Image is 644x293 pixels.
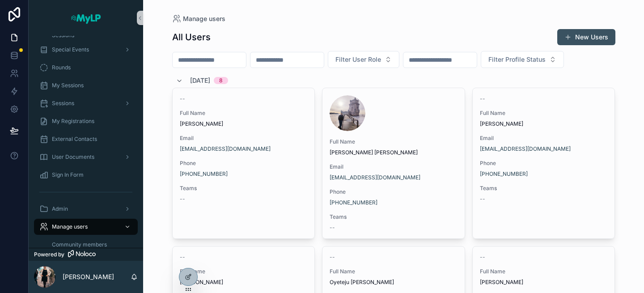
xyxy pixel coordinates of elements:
[183,14,225,23] span: Manage users
[52,223,88,230] span: Manage users
[330,224,335,231] span: --
[180,120,308,127] span: [PERSON_NAME]
[219,77,223,84] div: 8
[480,95,485,102] span: --
[330,138,458,145] span: Full Name
[52,100,74,107] span: Sessions
[34,219,138,235] a: Manage users
[180,110,308,117] span: Full Name
[180,160,308,167] span: Phone
[180,279,308,286] span: [PERSON_NAME]
[190,76,210,85] span: [DATE]
[52,205,68,212] span: Admin
[34,77,138,93] a: My Sessions
[180,268,308,275] span: Full Name
[52,118,94,125] span: My Registrations
[480,195,485,203] span: --
[480,185,608,192] span: Teams
[45,237,138,253] a: Community members
[330,279,458,286] span: Oyeteju [PERSON_NAME]
[335,55,381,64] span: Filter User Role
[480,145,571,153] a: [EMAIL_ADDRESS][DOMAIN_NAME]
[480,170,528,178] a: [PHONE_NUMBER]
[480,268,608,275] span: Full Name
[480,279,608,286] span: [PERSON_NAME]
[330,199,377,206] a: [PHONE_NUMBER]
[330,268,458,275] span: Full Name
[52,46,89,53] span: Special Events
[52,153,94,161] span: User Documents
[180,135,308,142] span: Email
[34,95,138,111] a: Sessions
[34,149,138,165] a: User Documents
[330,188,458,195] span: Phone
[63,272,114,281] p: [PERSON_NAME]
[328,51,399,68] button: Select Button
[480,110,608,117] span: Full Name
[34,167,138,183] a: Sign In Form
[480,160,608,167] span: Phone
[34,131,138,147] a: External Contacts
[180,95,185,102] span: --
[330,213,458,221] span: Teams
[34,42,138,58] a: Special Events
[557,29,615,45] button: New Users
[480,254,485,261] span: --
[330,163,458,170] span: Email
[488,55,546,64] span: Filter Profile Status
[52,171,84,178] span: Sign In Form
[330,149,458,156] span: [PERSON_NAME] [PERSON_NAME]
[180,195,185,203] span: --
[330,254,335,261] span: --
[34,201,138,217] a: Admin
[480,120,608,127] span: [PERSON_NAME]
[180,145,271,153] a: [EMAIL_ADDRESS][DOMAIN_NAME]
[70,11,102,25] img: App logo
[52,64,71,71] span: Rounds
[481,51,564,68] button: Select Button
[34,59,138,76] a: Rounds
[322,88,465,239] a: Full Name[PERSON_NAME] [PERSON_NAME]Email[EMAIL_ADDRESS][DOMAIN_NAME]Phone[PHONE_NUMBER]Teams--
[180,185,308,192] span: Teams
[330,174,420,181] a: [EMAIL_ADDRESS][DOMAIN_NAME]
[52,136,97,143] span: External Contacts
[172,88,315,239] a: --Full Name[PERSON_NAME]Email[EMAIL_ADDRESS][DOMAIN_NAME]Phone[PHONE_NUMBER]Teams--
[472,88,615,239] a: --Full Name[PERSON_NAME]Email[EMAIL_ADDRESS][DOMAIN_NAME]Phone[PHONE_NUMBER]Teams--
[29,36,143,248] div: scrollable content
[172,14,225,23] a: Manage users
[180,170,228,178] a: [PHONE_NUMBER]
[180,254,185,261] span: --
[29,248,143,261] a: Powered by
[34,113,138,129] a: My Registrations
[34,251,64,258] span: Powered by
[52,241,107,248] span: Community members
[480,135,608,142] span: Email
[52,82,84,89] span: My Sessions
[172,31,211,43] h1: All Users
